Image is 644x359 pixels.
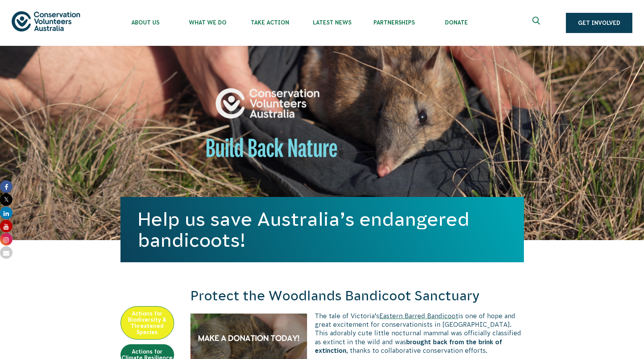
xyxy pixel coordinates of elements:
[363,19,425,26] span: Partnerships
[315,312,521,345] span: is one of hope and great excitement for conservationists in [GEOGRAPHIC_DATA]. This adorably cute...
[114,19,176,26] span: About Us
[315,338,502,354] span: brought back from the brink of extinction
[379,312,458,319] a: Eastern Barred Bandicoot
[528,14,546,32] button: Expand search box Close search box
[532,17,542,29] span: Expand search box
[12,11,80,31] img: logo.svg
[566,13,632,33] a: Get Involved
[239,19,301,26] span: Take Action
[176,19,239,26] span: What We Do
[120,306,174,340] a: Actions for Biodiversity & Threatened Species
[425,19,487,26] span: Donate
[190,287,524,305] h2: Protect the Woodlands Bandicoot Sanctuary
[301,19,363,26] span: Latest News
[138,209,507,251] h1: Help us save Australia’s endangered bandicoots!
[315,312,379,319] span: The tale of Victoria’s
[346,347,487,354] span: , thanks to collaborative conservation efforts.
